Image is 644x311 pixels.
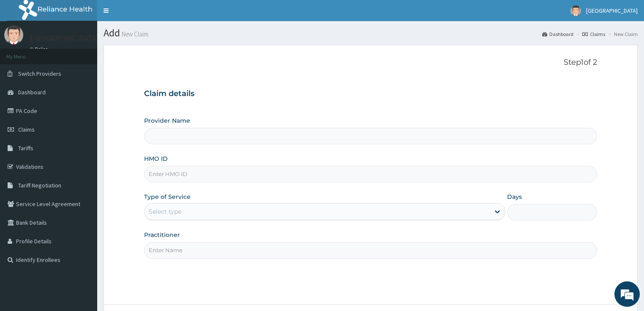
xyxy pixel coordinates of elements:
[570,6,581,16] img: User Image
[144,154,168,163] label: HMO ID
[144,166,598,182] input: Enter HMO ID
[18,182,61,189] span: Tariff Negotiation
[30,34,99,42] p: [GEOGRAPHIC_DATA]
[18,70,61,77] span: Switch Providers
[144,193,191,201] label: Type of Service
[18,88,46,96] span: Dashboard
[582,30,605,38] a: Claims
[586,7,638,14] span: [GEOGRAPHIC_DATA]
[30,46,50,52] a: Online
[542,30,573,38] a: Dashboard
[144,116,190,125] label: Provider Name
[606,30,638,38] li: New Claim
[149,207,181,216] div: Select type
[144,58,598,67] p: Step 1 of 2
[104,28,638,39] h1: Add
[144,89,598,99] h3: Claim details
[144,242,598,259] input: Enter Name
[18,126,35,133] span: Claims
[120,31,148,37] small: New Claim
[144,231,180,239] label: Practitioner
[507,193,522,201] label: Days
[18,144,33,152] span: Tariffs
[4,25,23,44] img: User Image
